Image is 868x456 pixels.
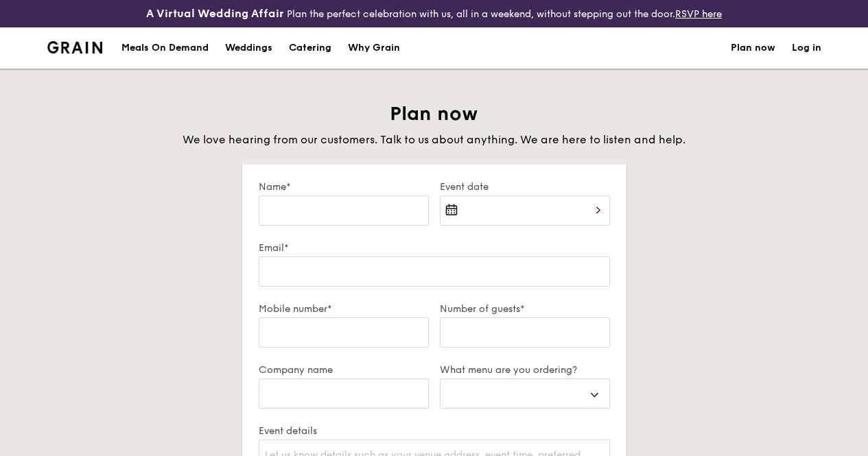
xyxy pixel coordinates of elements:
[281,27,340,69] a: Catering
[348,27,400,69] div: Why Grain
[259,364,429,376] label: Company name
[259,242,610,254] label: Email*
[121,27,209,69] div: Meals On Demand
[217,27,281,69] a: Weddings
[225,27,272,69] div: Weddings
[390,102,478,125] span: Plan now
[146,5,284,22] h4: A Virtual Wedding Affair
[675,8,722,20] a: RSVP here
[259,425,610,437] label: Event details
[340,27,408,69] a: Why Grain
[259,181,429,193] label: Name*
[289,27,331,69] div: Catering
[47,41,103,53] img: Grain
[113,27,217,69] a: Meals On Demand
[183,133,685,146] span: We love hearing from our customers. Talk to us about anything. We are here to listen and help.
[47,41,103,53] a: Logotype
[792,27,821,69] a: Log in
[259,303,429,315] label: Mobile number*
[440,364,610,376] label: What menu are you ordering?
[440,181,610,193] label: Event date
[440,303,610,315] label: Number of guests*
[731,27,775,69] a: Plan now
[145,5,723,22] div: Plan the perfect celebration with us, all in a weekend, without stepping out the door.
